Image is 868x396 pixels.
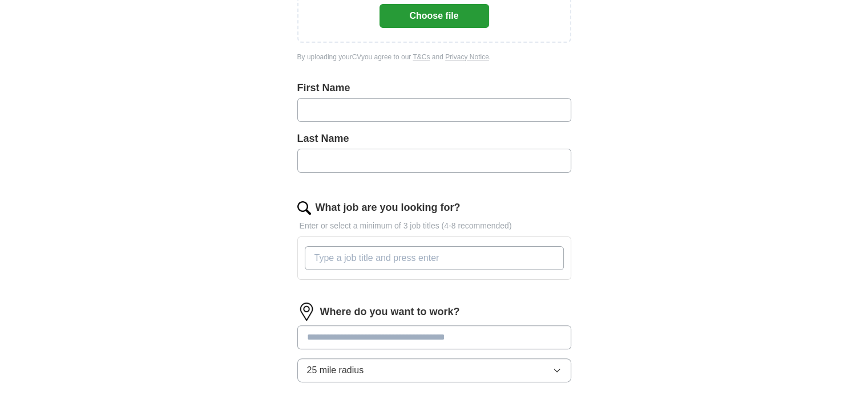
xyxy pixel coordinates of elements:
[297,358,571,382] button: 25 mile radius
[316,200,461,215] label: What job are you looking for?
[297,303,316,321] img: location.png
[307,364,364,377] span: 25 mile radius
[320,304,460,320] label: Where do you want to work?
[445,53,489,61] a: Privacy Notice
[380,4,489,28] button: Choose file
[305,246,564,270] input: Type a job title and press enter
[413,53,430,61] a: T&Cs
[297,80,571,96] label: First Name
[297,52,571,62] div: By uploading your CV you agree to our and .
[297,131,571,146] label: Last Name
[297,220,571,232] p: Enter or select a minimum of 3 job titles (4-8 recommended)
[297,201,311,215] img: search.png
